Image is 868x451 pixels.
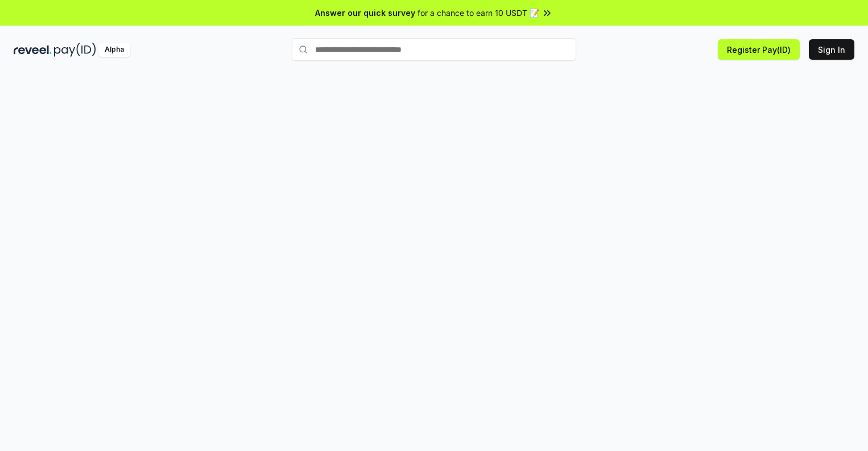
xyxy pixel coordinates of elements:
[14,43,52,57] img: reveel_dark
[809,39,854,60] button: Sign In
[98,43,130,57] div: Alpha
[54,43,96,57] img: pay_id
[718,39,800,60] button: Register Pay(ID)
[418,7,539,19] span: for a chance to earn 10 USDT 📝
[315,7,415,19] span: Answer our quick survey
